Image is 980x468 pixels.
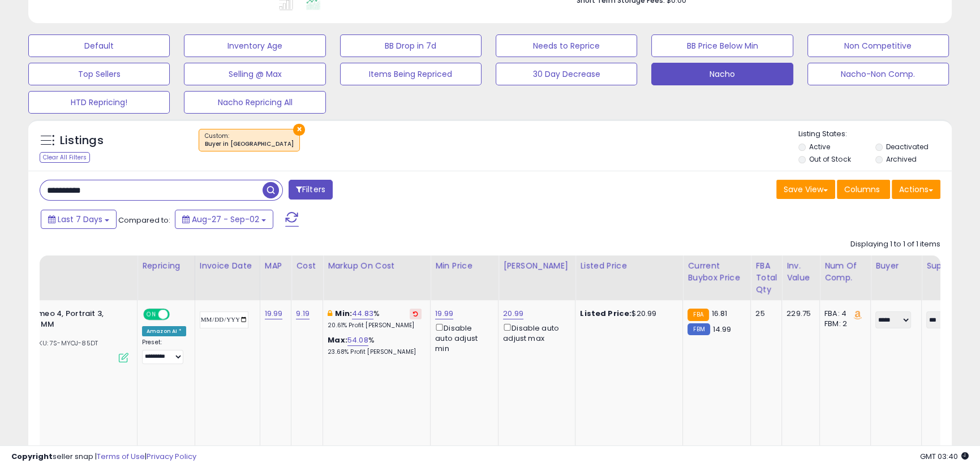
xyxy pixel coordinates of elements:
[58,214,102,225] span: Last 7 Days
[323,255,431,300] th: The percentage added to the cost of goods (COGS) that forms the calculator for Min & Max prices.
[184,63,325,85] button: Selling @ Max
[41,210,117,229] button: Last 7 Days
[651,63,793,85] button: Nacho
[713,324,732,335] span: 14.99
[195,255,260,300] th: CSV column name: cust_attr_3_Invoice Date
[296,308,310,319] a: 9.19
[712,308,728,319] span: 16.81
[144,310,158,319] span: ON
[28,91,170,114] button: HTD Repricing!
[97,451,145,462] a: Terms of Use
[28,63,170,85] button: Top Sellers
[184,34,325,57] button: Inventory Age
[184,91,325,114] button: Nacho Repricing All
[293,124,305,136] button: ×
[175,210,273,229] button: Aug-27 - Sep-02
[786,260,815,284] div: Inv. value
[687,260,746,284] div: Current Buybox Price
[920,451,969,462] span: 2025-09-11 03:40 GMT
[776,180,835,199] button: Save View
[60,133,104,149] h5: Listings
[824,319,862,329] div: FBM: 2
[289,180,333,200] button: Filters
[786,309,811,319] div: 229.75
[142,260,190,272] div: Repricing
[265,260,287,272] div: MAP
[807,34,949,57] button: Non Competitive
[205,132,294,149] span: Custom:
[40,152,90,163] div: Clear All Filters
[352,308,373,319] a: 44.83
[435,308,453,319] a: 19.99
[192,214,259,225] span: Aug-27 - Sep-02
[503,322,566,344] div: Disable auto adjust max
[875,260,917,272] div: Buyer
[147,451,196,462] a: Privacy Policy
[824,260,866,284] div: Num of Comp.
[340,63,482,85] button: Items Being Repriced
[755,260,777,296] div: FBA Total Qty
[824,309,862,319] div: FBA: 4
[809,154,850,164] label: Out of Stock
[886,154,917,164] label: Archived
[755,309,773,319] div: 25
[328,348,422,356] p: 23.68% Profit [PERSON_NAME]
[651,34,793,57] button: BB Price Below Min
[142,326,186,336] div: Amazon AI *
[503,308,523,319] a: 20.99
[580,308,631,319] b: Listed Price:
[347,335,368,346] a: 54.08
[142,339,186,364] div: Preset:
[435,260,493,272] div: Min Price
[687,309,708,321] small: FBA
[871,255,922,300] th: CSV column name: cust_attr_1_Buyer
[265,308,283,319] a: 19.99
[118,215,170,226] span: Compared to:
[809,142,830,151] label: Active
[926,260,968,272] div: Supplier
[892,180,940,199] button: Actions
[807,63,949,85] button: Nacho-Non Comp.
[837,180,890,199] button: Columns
[435,322,489,354] div: Disable auto adjust min
[328,260,425,272] div: Markup on Cost
[922,255,973,300] th: CSV column name: cust_attr_2_Supplier
[11,451,53,462] strong: Copyright
[850,239,940,250] div: Displaying 1 to 1 of 1 items
[886,142,929,151] label: Deactivated
[328,322,422,330] p: 20.61% Profit [PERSON_NAME]
[496,63,637,85] button: 30 Day Decrease
[798,129,952,140] p: Listing States:
[503,260,570,272] div: [PERSON_NAME]
[328,335,422,356] div: %
[28,34,170,57] button: Default
[328,309,422,330] div: %
[205,140,294,148] div: Buyer in [GEOGRAPHIC_DATA]
[844,184,880,195] span: Columns
[25,339,98,348] span: | SKU: 7S-MYOJ-85DT
[296,260,318,272] div: Cost
[687,323,710,335] small: FBM
[328,335,347,345] b: Max:
[496,34,637,57] button: Needs to Reprice
[580,309,674,319] div: $20.99
[580,260,678,272] div: Listed Price
[340,34,482,57] button: BB Drop in 7d
[11,452,196,462] div: seller snap | |
[168,310,186,319] span: OFF
[200,260,255,272] div: Invoice Date
[335,308,352,319] b: Min:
